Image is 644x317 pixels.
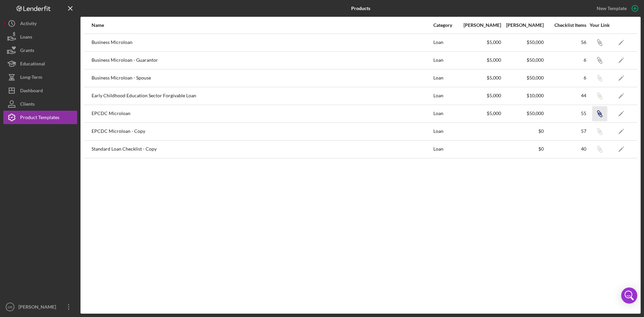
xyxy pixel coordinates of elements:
div: Business Microloan - Spouse [92,70,433,87]
div: Dashboard [20,84,43,99]
div: Educational [20,57,45,72]
div: $5,000 [459,93,501,98]
div: [PERSON_NAME] [459,22,501,28]
button: Grants [3,44,77,57]
div: EPCDC Microloan - Copy [92,123,433,140]
div: Checklist Items [544,22,586,28]
div: 55 [544,111,586,116]
button: Product Templates [3,111,77,124]
b: Products [351,6,370,11]
button: Long-Term [3,70,77,84]
div: [PERSON_NAME] [17,300,60,315]
div: Loan [433,52,459,69]
div: Business Microloan - Guarantor [92,52,433,69]
div: $5,000 [459,111,501,116]
text: GR [8,305,12,309]
div: Loan [433,70,459,87]
div: Your Link [587,22,612,28]
div: $50,000 [502,57,544,63]
button: Clients [3,97,77,111]
div: Category [433,22,459,28]
div: 57 [544,128,586,134]
div: $50,000 [502,111,544,116]
div: 44 [544,93,586,98]
div: Loan [433,123,459,140]
div: 6 [544,57,586,63]
div: $0 [502,128,544,134]
div: EPCDC Microloan [92,105,433,122]
div: Grants [20,44,34,59]
div: Long-Term [20,70,42,86]
div: 56 [544,40,586,45]
div: $0 [502,146,544,152]
div: Open Intercom Messenger [621,287,637,304]
div: 6 [544,75,586,81]
button: Educational [3,57,77,70]
div: Loan [433,141,459,158]
button: Activity [3,17,77,30]
div: New Template [597,3,627,13]
div: Activity [20,17,37,32]
button: Dashboard [3,84,77,97]
button: Loans [3,30,77,44]
div: Name [92,22,433,28]
div: [PERSON_NAME] [502,22,544,28]
button: New Template [593,3,641,13]
div: Loan [433,105,459,122]
div: Business Microloan [92,34,433,51]
div: $50,000 [502,75,544,81]
div: $5,000 [459,57,501,63]
div: Clients [20,97,35,112]
div: Early Childhood Education Sector Forgivable Loan [92,88,433,104]
div: Standard Loan Checklist - Copy [92,141,433,158]
button: GR[PERSON_NAME] [3,300,77,314]
div: Loan [433,34,459,51]
div: $5,000 [459,40,501,45]
div: Product Templates [20,111,59,126]
div: $10,000 [502,93,544,98]
div: $5,000 [459,75,501,81]
div: Loan [433,88,459,104]
div: 40 [544,146,586,152]
div: Loans [20,30,32,45]
div: $50,000 [502,40,544,45]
